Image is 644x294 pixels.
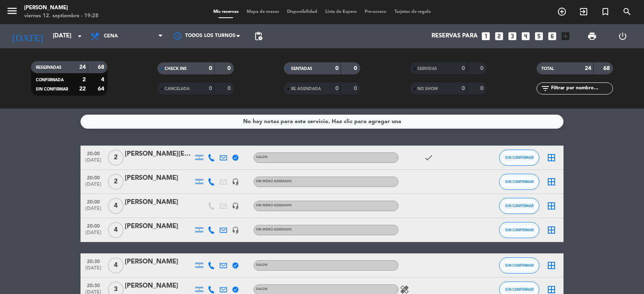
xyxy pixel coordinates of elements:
[607,24,638,48] div: LOG OUT
[232,226,239,234] i: headset_mic
[36,66,62,70] span: RESERVADAS
[125,281,193,291] div: [PERSON_NAME]
[125,221,193,232] div: [PERSON_NAME]
[547,225,556,235] i: border_all
[108,174,124,190] span: 2
[165,67,187,71] span: CHECK INS
[335,66,339,71] strong: 0
[585,66,591,71] strong: 24
[104,33,118,39] span: Cena
[83,230,103,239] span: [DATE]
[354,66,359,71] strong: 0
[499,174,539,190] button: SIN CONFIRMAR
[335,86,339,91] strong: 0
[243,10,283,14] span: Mapa de mesas
[83,206,103,215] span: [DATE]
[579,7,588,16] i: exit_to_app
[480,86,485,91] strong: 0
[256,228,292,231] span: Sin menú asignado
[361,10,390,14] span: Pre-acceso
[618,31,627,41] i: power_settings_new
[6,5,18,20] button: menu
[547,261,556,270] i: border_all
[83,197,103,206] span: 20:00
[83,221,103,230] span: 20:00
[499,257,539,273] button: SIN CONFIRMAR
[108,198,124,214] span: 4
[505,228,534,232] span: SIN CONFIRMAR
[209,66,212,71] strong: 0
[108,150,124,166] span: 2
[557,7,567,16] i: add_circle_outline
[256,263,268,267] span: SALON
[209,86,212,91] strong: 0
[256,288,268,291] span: SALON
[291,67,312,71] span: SENTADAS
[24,4,99,12] div: [PERSON_NAME]
[541,67,554,71] span: TOTAL
[36,78,64,82] span: CONFIRMADA
[125,257,193,267] div: [PERSON_NAME]
[547,31,557,41] i: looks_6
[505,204,534,208] span: SIN CONFIRMAR
[547,153,556,162] i: border_all
[256,204,292,207] span: Sin menú asignado
[283,10,321,14] span: Disponibilidad
[587,31,597,41] span: print
[232,286,239,293] i: verified
[560,31,571,41] i: add_box
[83,280,103,290] span: 20:30
[83,158,103,167] span: [DATE]
[424,153,433,162] i: check
[321,10,361,14] span: Lista de Espera
[36,87,68,91] span: SIN CONFIRMAR
[390,10,435,14] span: Tarjetas de regalo
[499,198,539,214] button: SIN CONFIRMAR
[291,87,321,91] span: RE AGENDADA
[499,222,539,238] button: SIN CONFIRMAR
[83,148,103,158] span: 20:00
[24,12,99,20] div: viernes 12. septiembre - 19:28
[481,31,491,41] i: looks_one
[125,149,193,159] div: [PERSON_NAME][EMAIL_ADDRESS][PERSON_NAME][DOMAIN_NAME] [PERSON_NAME]
[462,86,465,91] strong: 0
[505,287,534,292] span: SIN CONFIRMAR
[83,256,103,265] span: 20:30
[254,31,263,41] span: pending_actions
[480,66,485,71] strong: 0
[547,177,556,187] i: border_all
[6,5,18,17] i: menu
[547,201,556,211] i: border_all
[354,86,359,91] strong: 0
[83,173,103,182] span: 20:00
[417,87,438,91] span: NO SHOW
[108,222,124,238] span: 4
[520,31,531,41] i: looks_4
[505,155,534,160] span: SIN CONFIRMAR
[232,262,239,269] i: verified
[165,87,190,91] span: CANCELADA
[243,117,401,126] div: No hay notas para este servicio. Haz clic para agregar una
[125,173,193,183] div: [PERSON_NAME]
[431,33,478,40] span: Reservas para
[601,7,610,16] i: turned_in_not
[83,265,103,275] span: [DATE]
[125,197,193,208] div: [PERSON_NAME]
[232,202,239,210] i: headset_mic
[417,67,437,71] span: SERVIDAS
[227,66,232,71] strong: 0
[603,66,611,71] strong: 68
[98,86,106,92] strong: 64
[462,66,465,71] strong: 0
[232,154,239,161] i: verified
[79,64,86,70] strong: 24
[505,179,534,184] span: SIN CONFIRMAR
[227,86,232,91] strong: 0
[494,31,504,41] i: looks_two
[232,178,239,185] i: headset_mic
[550,84,613,93] input: Filtrar por nombre...
[79,86,86,92] strong: 22
[108,257,124,273] span: 4
[507,31,518,41] i: looks_3
[505,263,534,267] span: SIN CONFIRMAR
